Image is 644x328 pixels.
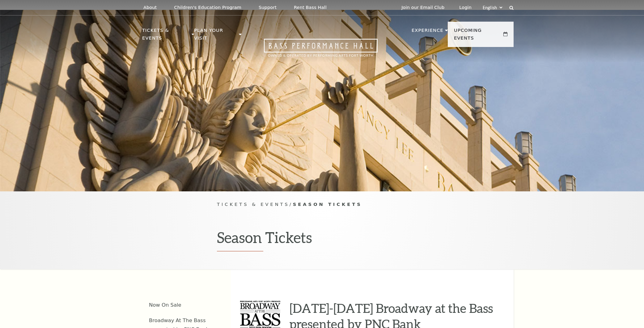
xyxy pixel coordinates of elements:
h1: Season Tickets [217,228,427,251]
span: Tickets & Events [217,202,290,207]
p: Tickets & Events [142,27,190,45]
select: Select: [481,5,503,11]
a: Now On Sale [149,302,181,308]
p: Plan Your Visit [194,27,237,45]
p: Experience [412,27,443,38]
p: / [217,201,427,208]
p: Support [259,5,277,10]
p: About [143,5,157,10]
span: Season Tickets [293,202,362,207]
p: Children's Education Program [174,5,241,10]
p: Upcoming Events [454,27,502,45]
p: Rent Bass Hall [294,5,327,10]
